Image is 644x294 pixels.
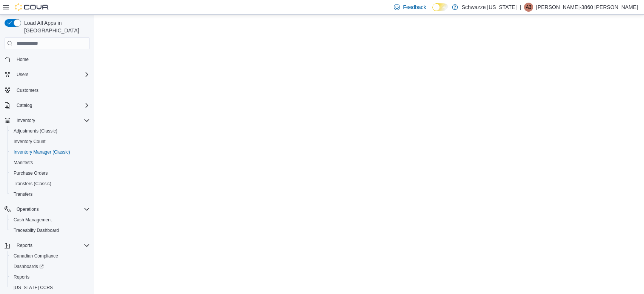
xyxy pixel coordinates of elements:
span: A3 [526,3,532,12]
button: Inventory Count [8,136,93,147]
p: [PERSON_NAME]-3860 [PERSON_NAME] [536,3,638,12]
button: Operations [2,204,93,215]
span: Cash Management [14,217,52,223]
span: Manifests [11,158,90,167]
span: Adjustments (Classic) [11,126,90,136]
input: Dark Mode [432,3,448,11]
span: Dashboards [11,262,90,271]
span: Purchase Orders [11,169,90,178]
span: Washington CCRS [11,283,90,292]
span: Transfers (Classic) [11,179,90,188]
button: Inventory [2,115,93,126]
span: Operations [17,206,39,212]
a: Transfers (Classic) [11,179,54,188]
a: Canadian Compliance [11,251,61,260]
button: Traceabilty Dashboard [8,225,93,236]
span: Customers [17,87,38,93]
button: Customers [2,84,93,95]
span: Inventory Manager (Classic) [11,148,90,157]
a: Manifests [11,158,36,167]
span: Dashboards [14,264,44,270]
button: Purchase Orders [8,168,93,178]
button: Operations [14,205,42,214]
span: Operations [14,205,90,214]
button: Inventory [14,116,38,125]
span: Purchase Orders [14,170,48,176]
span: Traceabilty Dashboard [11,226,90,235]
span: Transfers [14,191,32,197]
span: Traceabilty Dashboard [14,227,59,233]
span: Inventory [14,116,90,125]
a: Inventory Manager (Classic) [11,148,73,157]
div: Alexis-3860 Shoope [524,3,533,12]
span: Canadian Compliance [14,253,58,259]
p: | [520,3,521,12]
button: Catalog [2,100,93,111]
span: Catalog [14,101,90,110]
button: Canadian Compliance [8,251,93,261]
button: Cash Management [8,215,93,225]
a: Reports [11,273,32,282]
img: Cova [15,3,49,11]
span: Reports [17,242,32,248]
button: Adjustments (Classic) [8,126,93,136]
button: Users [14,70,31,79]
button: Transfers [8,189,93,200]
span: Feedback [403,3,426,11]
span: Inventory Count [11,137,90,146]
button: Inventory Manager (Classic) [8,147,93,157]
button: [US_STATE] CCRS [8,282,93,293]
button: Catalog [14,101,35,110]
span: Adjustments (Classic) [14,128,57,134]
a: Transfers [11,190,35,199]
span: Load All Apps in [GEOGRAPHIC_DATA] [21,19,90,34]
button: Users [2,69,93,80]
span: Reports [11,273,90,282]
a: Dashboards [11,262,47,271]
span: Users [17,72,28,78]
a: Dashboards [8,261,93,272]
a: [US_STATE] CCRS [11,283,56,292]
button: Reports [2,240,93,251]
span: Cash Management [11,215,90,224]
a: Inventory Count [11,137,49,146]
p: Schwazze [US_STATE] [462,3,517,12]
a: Adjustments (Classic) [11,126,60,136]
span: Transfers [11,190,90,199]
span: Reports [14,274,29,280]
span: Users [14,70,90,79]
span: Canadian Compliance [11,251,90,260]
a: Traceabilty Dashboard [11,226,62,235]
span: Manifests [14,160,33,166]
span: Inventory [17,117,35,123]
a: Customers [14,86,41,95]
span: Reports [14,241,90,250]
button: Transfers (Classic) [8,178,93,189]
button: Reports [14,241,35,250]
a: Purchase Orders [11,169,51,178]
span: [US_STATE] CCRS [14,285,53,291]
span: Catalog [17,102,32,108]
span: Home [17,56,29,62]
span: Home [14,55,90,64]
span: Transfers (Classic) [14,181,51,187]
button: Reports [8,272,93,282]
a: Cash Management [11,215,55,224]
span: Inventory Count [14,139,46,145]
button: Manifests [8,157,93,168]
button: Home [2,54,93,65]
a: Home [14,55,32,64]
span: Customers [14,85,90,94]
span: Inventory Manager (Classic) [14,149,70,155]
